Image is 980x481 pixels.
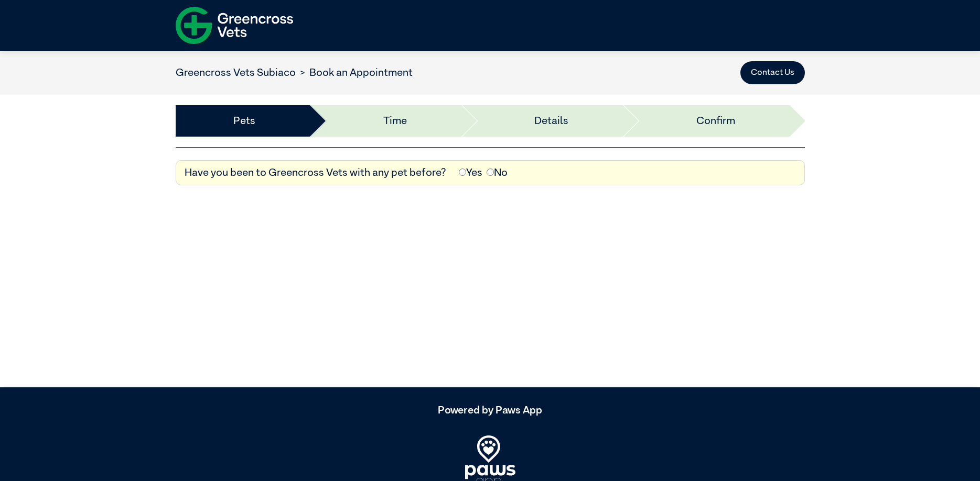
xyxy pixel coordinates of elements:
[233,113,255,129] a: Pets
[459,169,466,176] input: Yes
[176,3,293,48] img: f-logo
[459,165,482,181] label: Yes
[296,65,413,81] li: Book an Appointment
[176,68,296,78] a: Greencross Vets Subiaco
[185,165,446,181] label: Have you been to Greencross Vets with any pet before?
[740,61,805,84] button: Contact Us
[487,165,508,181] label: No
[176,404,805,417] h5: Powered by Paws App
[487,169,494,176] input: No
[176,65,413,81] nav: breadcrumb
